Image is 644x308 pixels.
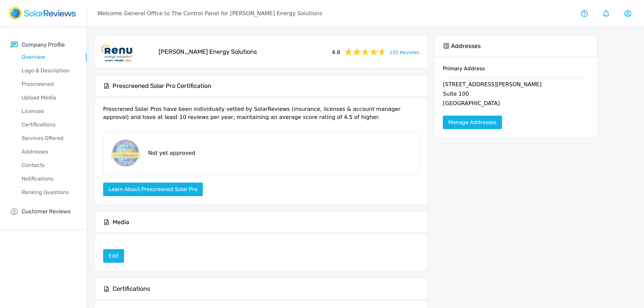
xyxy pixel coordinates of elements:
[451,42,481,50] h5: Addresses
[103,186,203,192] a: Learn about Prescreened Solar Pro
[11,94,87,102] p: Upload Media
[103,105,419,127] p: Prescrened Solar Pros have been individually vetted by SolarReviews (insurance, licenses & accoun...
[11,148,87,156] p: Addresses
[11,159,87,172] a: Contacts
[11,172,87,186] a: Notifications
[11,67,87,75] p: Logo & Description
[11,121,87,129] p: Certifications
[103,253,124,259] a: Edit
[443,80,589,90] p: [STREET_ADDRESS][PERSON_NAME]
[11,107,87,115] p: Licenses
[11,134,87,142] p: Services Offered
[11,132,87,145] a: Services Offered
[443,90,589,99] p: Suite 100
[113,218,129,226] h5: Media
[11,118,87,132] a: Certifications
[11,50,87,64] a: Overview
[159,48,257,56] h5: [PERSON_NAME] Energy Solutions
[11,53,87,61] p: Overview
[22,41,65,49] p: Company Profile
[113,285,150,293] h5: Certifications
[103,183,203,196] button: Learn about Prescreened Solar Pro
[11,80,87,88] p: Prescreened
[389,48,419,56] a: 235 Reviews
[443,65,589,77] h6: Primary Address
[113,82,211,90] h5: Prescreened Solar Pro Certification
[332,47,340,56] span: 4.6
[11,145,87,159] a: Addresses
[11,186,87,199] a: Ranking Questions
[11,188,87,196] p: Ranking Questions
[11,104,87,118] a: Licenses
[22,207,71,216] p: Customer Reviews
[443,116,502,129] a: Manage Addresses
[443,99,589,109] p: [GEOGRAPHIC_DATA]
[11,161,87,169] p: Contacts
[11,175,87,183] p: Notifications
[11,77,87,91] a: Prescreened
[103,249,124,263] a: Edit
[97,9,322,18] p: Welcome General Office to The Control Panel for [PERSON_NAME] Energy Solutions
[11,64,87,77] a: Logo & Description
[148,149,195,157] p: Not yet approved
[109,138,141,169] img: prescreened-badge.png
[11,91,87,104] a: Upload Media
